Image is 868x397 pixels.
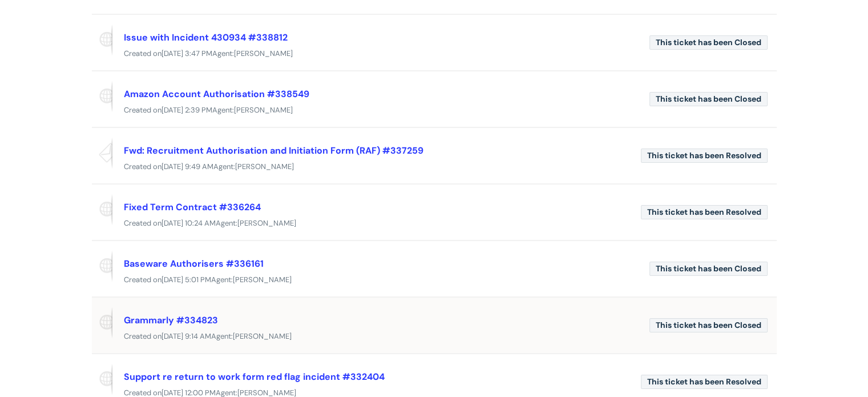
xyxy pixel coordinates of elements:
a: Fwd: Recruitment Authorisation and Initiation Form (RAF) #337259 [124,145,423,157]
span: [DATE] 5:01 PM [162,275,211,284]
div: Created on Agent: [92,273,777,287]
a: Support re return to work form red flag incident #332404 [124,371,385,383]
span: [PERSON_NAME] [234,49,293,58]
span: This ticket has been Resolved [641,205,768,219]
span: [DATE] 10:24 AM [162,218,216,228]
span: [DATE] 2:39 PM [162,105,212,115]
span: This ticket has been Closed [649,262,768,276]
span: This ticket has been Resolved [641,375,768,389]
span: [PERSON_NAME] [237,218,296,228]
span: [DATE] 9:14 AM [162,331,211,341]
span: Reported via portal [92,363,112,395]
span: [PERSON_NAME] [233,275,292,284]
div: Created on Agent: [92,160,777,174]
div: Created on Agent: [92,103,777,118]
span: This ticket has been Resolved [641,149,768,163]
span: [DATE] 3:47 PM [162,49,212,58]
span: This ticket has been Closed [649,92,768,106]
span: Reported via portal [92,250,112,282]
span: [DATE] 9:49 AM [162,162,213,171]
span: [PERSON_NAME] [235,162,294,171]
span: Reported via email [92,137,112,169]
span: [PERSON_NAME] [233,331,292,341]
span: Reported via portal [92,194,112,226]
a: Baseware Authorisers #336161 [124,258,264,270]
div: Created on Agent: [92,47,777,61]
div: Created on Agent: [92,216,777,231]
span: This ticket has been Closed [649,318,768,332]
a: Fixed Term Contract #336264 [124,201,261,213]
span: [PERSON_NAME] [234,105,293,115]
span: Reported via portal [92,307,112,339]
div: Created on Agent: [92,330,777,344]
span: This ticket has been Closed [649,35,768,50]
span: Reported via portal [92,24,112,56]
a: Issue with Incident 430934 #338812 [124,31,288,43]
a: Grammarly #334823 [124,314,218,326]
a: Amazon Account Authorisation #338549 [124,88,309,100]
span: Reported via portal [92,81,112,113]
